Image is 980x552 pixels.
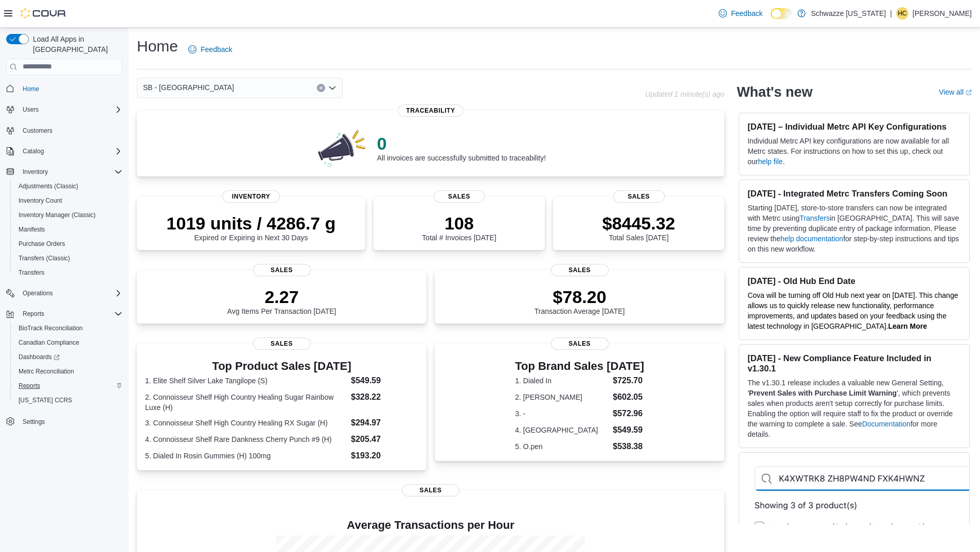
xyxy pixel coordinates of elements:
[143,81,234,94] span: SB - [GEOGRAPHIC_DATA]
[184,39,236,60] a: Feedback
[10,179,127,193] button: Adjustments (Classic)
[515,425,609,435] dt: 4. [GEOGRAPHIC_DATA]
[10,208,127,222] button: Inventory Manager (Classic)
[145,418,347,428] dt: 3. Connoisseur Shelf High Country Healing RX Sugar (H)
[515,360,644,372] h3: Top Brand Sales [DATE]
[21,8,67,19] img: Cova
[715,3,767,24] a: Feedback
[19,225,45,234] span: Manifests
[14,351,64,363] a: Dashboards
[145,392,347,413] dt: 2. Connoisseur Shelf High Country Healing Sugar Rainbow Luxe (H)
[19,124,57,137] a: Customers
[19,308,122,320] span: Reports
[14,322,122,334] span: BioTrack Reconciliation
[23,85,39,93] span: Home
[19,83,43,95] a: Home
[780,235,843,243] a: help documentation
[771,8,792,19] input: Dark Mode
[167,213,336,242] div: Expired or Expiring in Next 30 Days
[890,7,892,20] p: |
[747,188,961,199] h3: [DATE] - Integrated Metrc Transfers Coming Soon
[747,121,961,132] h3: [DATE] – Individual Metrc API Key Configurations
[645,90,724,98] p: Updated 1 minute(s) ago
[402,484,459,496] span: Sales
[19,339,79,347] span: Canadian Compliance
[167,213,336,234] p: 1019 units / 4286.7 g
[515,392,609,402] dt: 2. [PERSON_NAME]
[2,165,127,179] button: Inventory
[10,237,127,251] button: Purchase Orders
[19,396,72,404] span: [US_STATE] CCRS
[315,127,369,168] img: 0
[14,194,66,207] a: Inventory Count
[145,434,347,444] dt: 4. Connoisseur Shelf Rare Dankness Cherry Punch #9 (H)
[747,203,961,254] p: Starting [DATE], store-to-store transfers can now be integrated with Metrc using in [GEOGRAPHIC_D...
[10,222,127,237] button: Manifests
[351,433,418,446] dd: $205.47
[898,7,906,20] span: HC
[551,337,609,350] span: Sales
[534,287,625,307] p: $78.20
[747,378,961,439] p: The v1.30.1 release includes a valuable new General Setting, ' ', which prevents sales when produ...
[14,180,82,192] a: Adjustments (Classic)
[14,252,122,264] span: Transfers (Classic)
[23,418,45,426] span: Settings
[14,238,69,250] a: Purchase Orders
[747,291,958,330] span: Cova will be turning off Old Hub next year on [DATE]. This change allows us to quickly release ne...
[328,84,336,92] button: Open list of options
[351,375,418,387] dd: $549.59
[14,223,122,236] span: Manifests
[515,408,609,419] dt: 3. -
[888,322,927,330] a: Learn More
[19,367,74,376] span: Metrc Reconciliation
[10,379,127,393] button: Reports
[14,223,49,236] a: Manifests
[2,81,127,96] button: Home
[14,238,122,250] span: Purchase Orders
[14,351,122,363] span: Dashboards
[613,391,644,403] dd: $602.05
[14,322,87,334] a: BioTrack Reconciliation
[10,335,127,350] button: Canadian Compliance
[551,264,609,276] span: Sales
[14,365,78,378] a: Metrc Reconciliation
[10,193,127,208] button: Inventory Count
[747,136,961,167] p: Individual Metrc API key configurations are now available for all Metrc states. For instructions ...
[10,321,127,335] button: BioTrack Reconciliation
[227,287,336,315] div: Avg Items Per Transaction [DATE]
[613,375,644,387] dd: $725.70
[966,90,972,96] svg: External link
[351,417,418,429] dd: $294.97
[398,104,464,117] span: Traceability
[14,252,74,264] a: Transfers (Classic)
[14,365,122,378] span: Metrc Reconciliation
[19,254,70,262] span: Transfers (Classic)
[19,103,43,116] button: Users
[19,182,78,190] span: Adjustments (Classic)
[19,240,65,248] span: Purchase Orders
[19,166,122,178] span: Inventory
[913,7,972,20] p: [PERSON_NAME]
[253,264,311,276] span: Sales
[253,337,311,350] span: Sales
[19,416,49,428] a: Settings
[515,376,609,386] dt: 1. Dialed In
[747,276,961,286] h3: [DATE] - Old Hub End Date
[2,102,127,117] button: Users
[422,213,496,242] div: Total # Invoices [DATE]
[896,7,908,20] div: Holly Carpenter
[14,380,44,392] a: Reports
[14,209,100,221] a: Inventory Manager (Classic)
[317,84,325,92] button: Clear input
[747,353,961,373] h3: [DATE] - New Compliance Feature Included in v1.30.1
[222,190,280,203] span: Inventory
[14,194,122,207] span: Inventory Count
[10,251,127,265] button: Transfers (Classic)
[19,145,122,157] span: Catalog
[422,213,496,234] p: 108
[19,124,122,137] span: Customers
[10,265,127,280] button: Transfers
[19,166,52,178] button: Inventory
[19,415,122,428] span: Settings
